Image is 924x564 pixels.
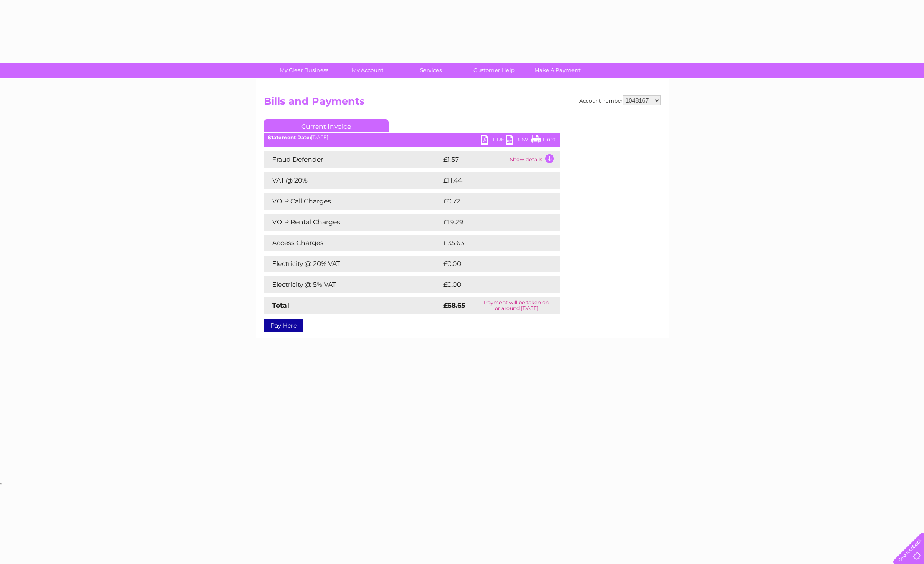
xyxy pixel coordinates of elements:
[268,134,311,140] b: Statement Date:
[264,172,441,189] td: VAT @ 20%
[264,276,441,293] td: Electricity @ 5% VAT
[531,135,556,147] a: Print
[264,214,441,231] td: VOIP Rental Charges
[264,151,441,168] td: Fraud Defender
[264,193,441,210] td: VOIP Call Charges
[441,276,541,293] td: £0.00
[441,193,540,210] td: £0.72
[264,319,303,332] a: Pay Here
[441,256,541,272] td: £0.00
[264,235,441,251] td: Access Charges
[270,63,338,78] a: My Clear Business
[396,63,465,78] a: Services
[441,214,542,231] td: £19.29
[473,297,560,314] td: Payment will be taken on or around [DATE]
[441,235,543,251] td: £35.63
[481,135,506,147] a: PDF
[460,63,528,78] a: Customer Help
[443,301,465,309] strong: £68.65
[333,63,402,78] a: My Account
[441,151,508,168] td: £1.57
[264,135,560,140] div: [DATE]
[264,95,661,111] h2: Bills and Payments
[506,135,531,147] a: CSV
[523,63,592,78] a: Make A Payment
[579,95,661,105] div: Account number
[272,301,289,309] strong: Total
[264,119,389,132] a: Current Invoice
[264,256,441,272] td: Electricity @ 20% VAT
[508,151,560,168] td: Show details
[441,172,541,189] td: £11.44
